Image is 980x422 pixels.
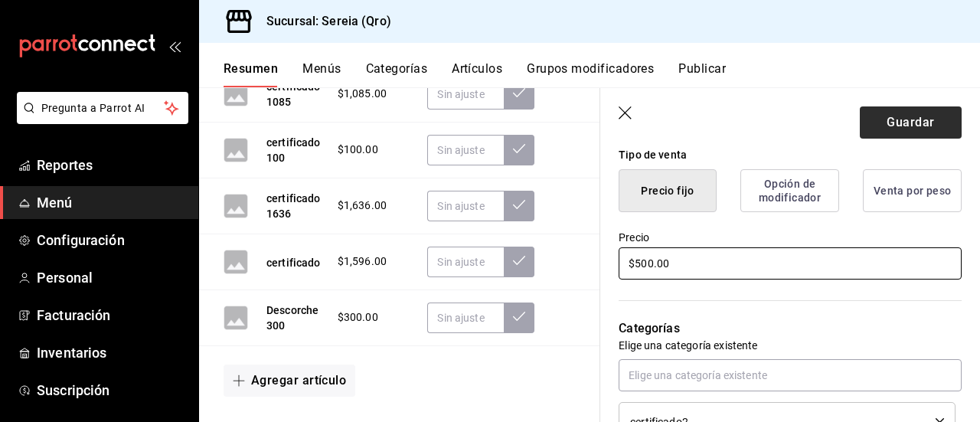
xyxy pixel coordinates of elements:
span: $1,085.00 [338,86,387,102]
p: Elige una categoría existente [619,338,962,353]
span: Reportes [37,155,186,175]
input: $0.00 [619,247,962,280]
span: $1,596.00 [338,254,387,270]
span: Menú [37,192,186,213]
button: Menús [302,61,341,87]
button: Pregunta a Parrot AI [17,92,188,124]
button: certificado [266,255,321,270]
span: Personal [37,267,186,288]
h3: Sucursal: Sereia (Qro) [254,12,391,31]
input: Sin ajuste [427,79,504,110]
span: Suscripción [37,380,186,401]
button: Publicar [678,61,726,87]
span: Inventarios [37,342,186,363]
p: Categorías [619,319,962,338]
label: Precio [619,232,962,243]
input: Sin ajuste [427,303,504,333]
button: open_drawer_menu [168,40,181,52]
button: Precio fijo [619,169,717,212]
input: Elige una categoría existente [619,359,962,391]
span: $100.00 [338,142,378,158]
a: Pregunta a Parrot AI [11,111,188,127]
span: $300.00 [338,309,378,325]
span: Facturación [37,305,186,325]
div: navigation tabs [224,61,980,87]
button: Venta por peso [863,169,962,212]
input: Sin ajuste [427,135,504,165]
button: Artículos [452,61,502,87]
button: certificado 100 [266,135,322,165]
button: Descorche 300 [266,303,322,333]
span: Configuración [37,230,186,250]
button: Grupos modificadores [527,61,654,87]
button: Agregar artículo [224,365,355,397]
span: $1,636.00 [338,198,387,214]
button: Categorías [366,61,428,87]
button: Resumen [224,61,278,87]
button: Guardar [860,106,962,139]
input: Sin ajuste [427,191,504,221]
button: Opción de modificador [740,169,839,212]
div: Tipo de venta [619,147,962,163]
input: Sin ajuste [427,247,504,277]
span: Pregunta a Parrot AI [41,100,165,116]
button: certificado 1636 [266,191,322,221]
button: certificado 1085 [266,79,322,110]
